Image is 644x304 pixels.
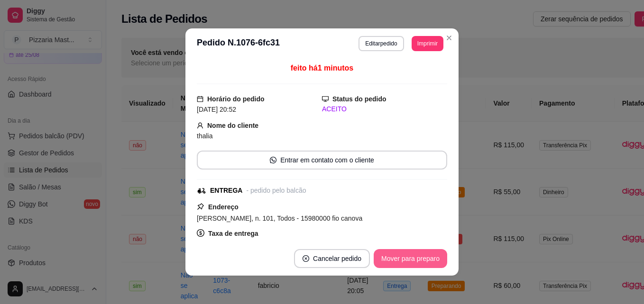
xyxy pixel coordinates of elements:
span: dollar [197,229,204,237]
span: feito há 1 minutos [291,64,353,72]
strong: Taxa de entrega [208,230,258,237]
span: [DATE] 20:52 [197,106,236,113]
button: Mover para preparo [374,249,447,268]
span: calendar [197,96,203,102]
div: ENTREGA [210,186,242,196]
div: ACEITO [322,104,447,114]
strong: Nome do cliente [207,122,258,129]
button: Imprimir [412,36,443,51]
button: whats-appEntrar em contato com o cliente [197,151,447,170]
span: user [197,122,203,129]
button: Editarpedido [359,36,404,51]
span: pushpin [197,203,204,210]
h3: Pedido N. 1076-6fc31 [197,36,280,51]
button: Close [442,30,457,45]
strong: Status do pedido [332,95,386,103]
strong: Horário do pedido [207,95,265,103]
span: thalia [197,132,212,140]
span: whats-app [270,157,276,163]
div: - pedido pelo balcão [246,186,306,196]
span: [PERSON_NAME], n. 101, Todos - 15980000 fio canova [197,215,362,222]
span: close-circle [303,255,309,262]
strong: Endereço [208,203,239,211]
span: desktop [322,96,329,102]
button: close-circleCancelar pedido [294,249,370,268]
